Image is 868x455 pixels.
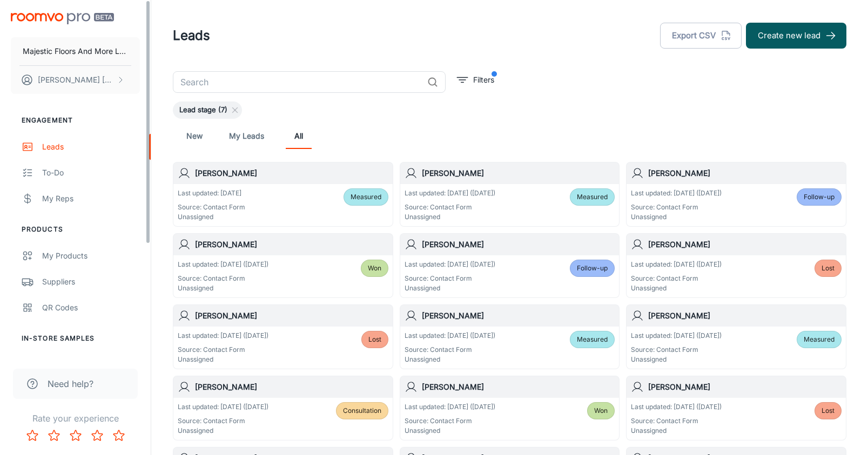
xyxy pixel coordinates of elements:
[405,402,495,412] p: Last updated: [DATE] ([DATE])
[178,274,268,283] p: Source: Contact Form
[173,105,234,116] span: Lead stage (7)
[178,283,268,293] p: Unassigned
[577,263,608,273] span: Follow-up
[173,71,423,93] input: Search
[286,123,312,149] a: All
[42,141,140,153] div: Leads
[577,335,608,344] span: Measured
[822,406,835,416] span: Lost
[86,425,108,446] button: Rate 4 star
[178,355,268,364] p: Unassigned
[351,192,381,202] span: Measured
[631,212,722,222] p: Unassigned
[22,425,43,446] button: Rate 1 star
[631,202,722,212] p: Source: Contact Form
[648,310,842,322] h6: [PERSON_NAME]
[400,233,620,298] a: [PERSON_NAME]Last updated: [DATE] ([DATE])Source: Contact FormUnassignedFollow-up
[11,37,140,65] button: Majestic Floors And More LLC
[229,123,264,149] a: My Leads
[368,335,381,344] span: Lost
[405,188,495,198] p: Last updated: [DATE] ([DATE])
[178,426,268,436] p: Unassigned
[195,167,388,179] h6: [PERSON_NAME]
[173,233,393,298] a: [PERSON_NAME]Last updated: [DATE] ([DATE])Source: Contact FormUnassignedWon
[173,26,210,45] h1: Leads
[11,13,114,24] img: Roomvo PRO Beta
[648,381,842,393] h6: [PERSON_NAME]
[178,345,268,355] p: Source: Contact Form
[660,23,742,49] button: Export CSV
[626,376,846,440] a: [PERSON_NAME]Last updated: [DATE] ([DATE])Source: Contact FormUnassignedLost
[173,376,393,440] a: [PERSON_NAME]Last updated: [DATE] ([DATE])Source: Contact FormUnassignedConsultation
[577,192,608,202] span: Measured
[405,274,495,283] p: Source: Contact Form
[400,304,620,369] a: [PERSON_NAME]Last updated: [DATE] ([DATE])Source: Contact FormUnassignedMeasured
[422,167,615,179] h6: [PERSON_NAME]
[405,212,495,222] p: Unassigned
[178,188,245,198] p: Last updated: [DATE]
[405,345,495,355] p: Source: Contact Form
[108,425,130,446] button: Rate 5 star
[43,425,65,446] button: Rate 2 star
[178,212,245,222] p: Unassigned
[746,23,846,49] button: Create new lead
[631,188,722,198] p: Last updated: [DATE] ([DATE])
[42,167,140,179] div: To-do
[631,426,722,436] p: Unassigned
[822,263,835,273] span: Lost
[178,202,245,212] p: Source: Contact Form
[23,45,128,57] p: Majestic Floors And More LLC
[9,412,142,425] p: Rate your experience
[178,260,268,269] p: Last updated: [DATE] ([DATE])
[804,335,835,344] span: Measured
[42,302,140,314] div: QR Codes
[626,233,846,298] a: [PERSON_NAME]Last updated: [DATE] ([DATE])Source: Contact FormUnassignedLost
[368,263,381,273] span: Won
[631,283,722,293] p: Unassigned
[422,381,615,393] h6: [PERSON_NAME]
[42,250,140,262] div: My Products
[173,162,393,227] a: [PERSON_NAME]Last updated: [DATE]Source: Contact FormUnassignedMeasured
[178,331,268,341] p: Last updated: [DATE] ([DATE])
[173,304,393,369] a: [PERSON_NAME]Last updated: [DATE] ([DATE])Source: Contact FormUnassignedLost
[11,66,140,94] button: [PERSON_NAME] [PERSON_NAME]
[405,416,495,426] p: Source: Contact Form
[804,192,835,202] span: Follow-up
[631,274,722,283] p: Source: Contact Form
[405,283,495,293] p: Unassigned
[173,101,242,119] div: Lead stage (7)
[631,260,722,269] p: Last updated: [DATE] ([DATE])
[195,381,388,393] h6: [PERSON_NAME]
[405,331,495,341] p: Last updated: [DATE] ([DATE])
[405,260,495,269] p: Last updated: [DATE] ([DATE])
[648,239,842,250] h6: [PERSON_NAME]
[405,426,495,436] p: Unassigned
[195,310,388,322] h6: [PERSON_NAME]
[631,355,722,364] p: Unassigned
[631,331,722,341] p: Last updated: [DATE] ([DATE])
[631,402,722,412] p: Last updated: [DATE] ([DATE])
[178,416,268,426] p: Source: Contact Form
[422,310,615,322] h6: [PERSON_NAME]
[178,402,268,412] p: Last updated: [DATE] ([DATE])
[626,162,846,227] a: [PERSON_NAME]Last updated: [DATE] ([DATE])Source: Contact FormUnassignedFollow-up
[65,425,86,446] button: Rate 3 star
[343,406,381,416] span: Consultation
[195,239,388,250] h6: [PERSON_NAME]
[454,71,497,89] button: filter
[473,74,494,86] p: Filters
[631,345,722,355] p: Source: Contact Form
[422,239,615,250] h6: [PERSON_NAME]
[181,123,207,149] a: New
[405,355,495,364] p: Unassigned
[626,304,846,369] a: [PERSON_NAME]Last updated: [DATE] ([DATE])Source: Contact FormUnassignedMeasured
[400,376,620,440] a: [PERSON_NAME]Last updated: [DATE] ([DATE])Source: Contact FormUnassignedWon
[48,377,93,390] span: Need help?
[405,202,495,212] p: Source: Contact Form
[631,416,722,426] p: Source: Contact Form
[38,74,114,86] p: [PERSON_NAME] [PERSON_NAME]
[400,162,620,227] a: [PERSON_NAME]Last updated: [DATE] ([DATE])Source: Contact FormUnassignedMeasured
[42,193,140,205] div: My Reps
[42,276,140,288] div: Suppliers
[594,406,608,416] span: Won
